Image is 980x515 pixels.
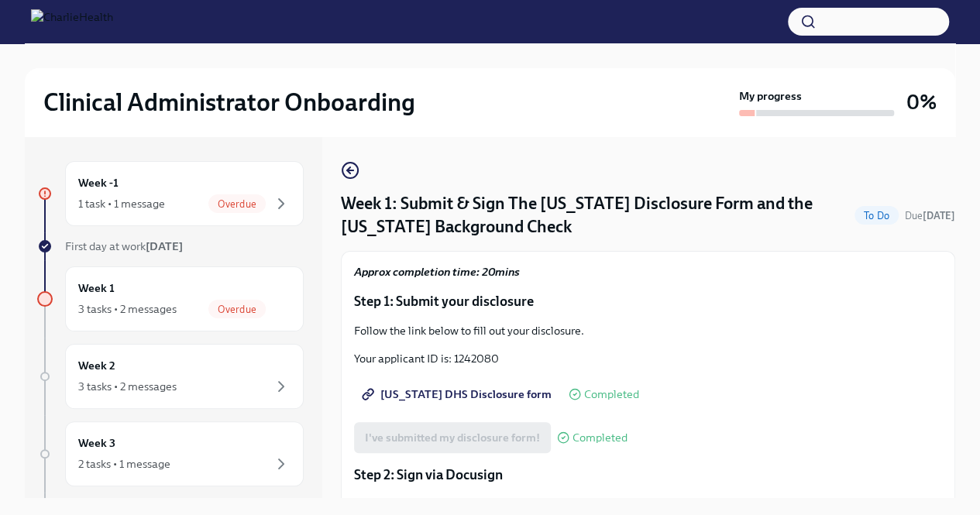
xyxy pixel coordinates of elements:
div: 2 tasks • 1 message [78,456,170,472]
h6: Week -1 [78,174,119,191]
span: Completed [584,389,639,400]
h4: Week 1: Submit & Sign The [US_STATE] Disclosure Form and the [US_STATE] Background Check [341,192,848,239]
p: Step 2: Sign via Docusign [354,465,942,484]
span: First day at work [65,239,183,253]
h6: Week 1 [78,280,115,297]
strong: [DATE] [146,239,183,253]
h3: 0% [906,88,937,116]
strong: [DATE] [923,210,955,221]
span: Completed [573,432,628,444]
div: 3 tasks • 2 messages [78,301,177,317]
span: Overdue [208,304,266,315]
a: Week -11 task • 1 messageOverdue [37,161,304,226]
span: To Do [854,210,899,221]
img: CharlieHealth [31,9,113,34]
span: Due [905,210,955,221]
p: Step 1: Submit your disclosure [354,292,942,311]
h6: Week 3 [78,434,115,451]
p: Follow the link below to fill out your disclosure. [354,323,942,338]
p: Your applicant ID is: 1242080 [354,351,942,366]
a: Week 23 tasks • 2 messages [37,344,304,409]
a: [US_STATE] DHS Disclosure form [354,379,562,410]
span: Overdue [208,198,266,210]
a: Week 13 tasks • 2 messagesOverdue [37,266,304,331]
a: First day at work[DATE] [37,239,304,254]
div: 1 task • 1 message [78,196,165,211]
h2: Clinical Administrator Onboarding [43,87,415,118]
span: August 27th, 2025 07:00 [905,208,955,223]
span: [US_STATE] DHS Disclosure form [365,386,552,402]
strong: Approx completion time: 20mins [354,265,520,279]
h6: Week 2 [78,357,115,374]
div: 3 tasks • 2 messages [78,379,177,394]
strong: My progress [739,88,802,104]
a: Week 32 tasks • 1 message [37,421,304,486]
